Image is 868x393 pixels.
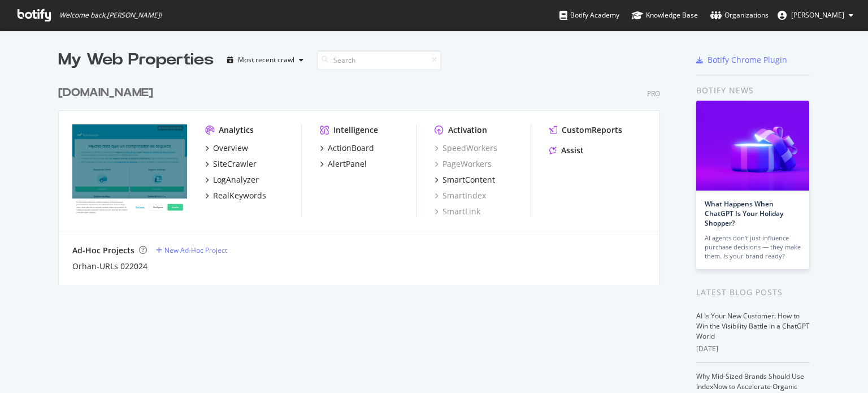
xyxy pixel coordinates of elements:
[58,71,669,285] div: grid
[561,145,584,156] div: Assist
[205,190,266,201] a: RealKeywords
[72,124,187,216] img: rastreator.com
[205,142,248,154] a: Overview
[435,190,486,201] a: SmartIndex
[435,206,480,217] a: SmartLink
[205,158,257,170] a: SiteCrawler
[710,10,769,21] div: Organizations
[333,124,378,136] div: Intelligence
[328,158,367,170] div: AlertPanel
[320,158,367,170] a: AlertPanel
[769,6,862,24] button: [PERSON_NAME]
[696,286,810,299] div: Latest Blog Posts
[164,245,227,255] div: New Ad-Hoc Project
[435,158,492,170] a: PageWorkers
[632,10,698,21] div: Knowledge Base
[696,84,810,97] div: Botify news
[72,245,134,256] div: Ad-Hoc Projects
[696,101,809,191] img: What Happens When ChatGPT Is Your Holiday Shopper?
[320,142,374,154] a: ActionBoard
[442,174,495,185] div: SmartContent
[705,234,801,261] div: AI agents don’t just influence purchase decisions — they make them. Is your brand ready?
[435,142,497,154] a: SpeedWorkers
[708,54,787,66] div: Botify Chrome Plugin
[791,10,844,20] span: Alejandro Maisanaba
[696,344,810,354] div: [DATE]
[213,174,259,185] div: LogAnalyzer
[705,199,783,228] a: What Happens When ChatGPT Is Your Holiday Shopper?
[448,124,487,136] div: Activation
[696,311,810,341] a: AI Is Your New Customer: How to Win the Visibility Battle in a ChatGPT World
[549,124,622,136] a: CustomReports
[647,89,660,98] div: Pro
[223,51,308,69] button: Most recent crawl
[328,142,374,154] div: ActionBoard
[696,54,787,66] a: Botify Chrome Plugin
[562,124,622,136] div: CustomReports
[58,49,214,71] div: My Web Properties
[156,245,227,255] a: New Ad-Hoc Project
[213,158,257,170] div: SiteCrawler
[59,11,162,20] span: Welcome back, [PERSON_NAME] !
[205,174,259,185] a: LogAnalyzer
[559,10,619,21] div: Botify Academy
[435,174,495,185] a: SmartContent
[58,85,158,101] a: [DOMAIN_NAME]
[317,50,441,70] input: Search
[238,57,294,63] div: Most recent crawl
[58,85,153,101] div: [DOMAIN_NAME]
[213,142,248,154] div: Overview
[72,261,147,272] a: Orhan-URLs 022024
[219,124,254,136] div: Analytics
[213,190,266,201] div: RealKeywords
[549,145,584,156] a: Assist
